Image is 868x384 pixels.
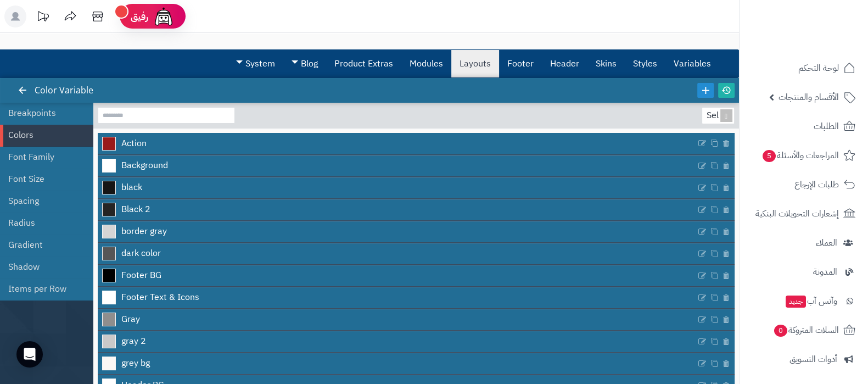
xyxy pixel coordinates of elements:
[542,50,587,77] a: Header
[98,331,696,352] a: gray 2
[121,335,146,348] span: gray 2
[779,90,839,105] span: الأقسام والمنتجات
[816,235,837,251] span: العملاء
[794,177,839,192] span: طلبات الإرجاع
[499,50,542,77] a: Footer
[228,50,283,77] a: System
[401,50,451,77] a: Modules
[8,102,77,124] a: Breakpoints
[121,159,168,172] span: Background
[813,264,837,280] span: المدونة
[98,177,696,198] a: black
[121,247,161,260] span: dark color
[98,199,696,220] a: Black 2
[121,137,147,150] span: Action
[98,353,696,374] a: grey bg
[98,221,696,242] a: border gray
[8,146,77,168] a: Font Family
[8,190,77,212] a: Spacing
[121,291,199,304] span: Footer Text & Icons
[8,168,77,190] a: Font Size
[121,269,161,282] span: Footer BG
[786,296,806,308] span: جديد
[763,150,776,162] span: 5
[814,119,839,134] span: الطلبات
[587,50,625,77] a: Skins
[665,50,719,77] a: Variables
[785,293,837,309] span: وآتس آب
[121,225,167,238] span: border gray
[746,259,861,285] a: المدونة
[16,341,43,368] div: Open Intercom Messenger
[8,256,77,278] a: Shadow
[8,234,77,256] a: Gradient
[153,5,175,27] img: ai-face.png
[98,155,696,176] a: Background
[789,352,837,367] span: أدوات التسويق
[451,50,499,77] a: Layouts
[625,50,665,77] a: Styles
[746,317,861,343] a: السلات المتروكة0
[121,203,150,216] span: Black 2
[773,322,839,338] span: السلات المتروكة
[98,265,696,286] a: Footer BG
[8,212,77,234] a: Radius
[746,201,861,227] a: إشعارات التحويلات البنكية
[746,346,861,372] a: أدوات التسويق
[746,55,861,81] a: لوحة التحكم
[746,113,861,140] a: الطلبات
[121,313,140,326] span: Gray
[8,278,77,300] a: Items per Row
[746,230,861,256] a: العملاء
[283,50,326,77] a: Blog
[98,133,696,154] a: Action
[8,124,77,146] a: Colors
[121,357,150,370] span: grey bg
[746,288,861,314] a: وآتس آبجديد
[793,31,858,54] img: logo-2.png
[98,243,696,264] a: dark color
[746,142,861,169] a: المراجعات والأسئلة5
[755,206,839,221] span: إشعارات التحويلات البنكية
[702,108,732,124] div: Select...
[98,287,696,308] a: Footer Text & Icons
[761,148,839,163] span: المراجعات والأسئلة
[798,60,839,76] span: لوحة التحكم
[326,50,401,77] a: Product Extras
[121,181,142,194] span: black
[774,325,787,337] span: 0
[746,171,861,198] a: طلبات الإرجاع
[98,309,696,330] a: Gray
[131,10,148,23] span: رفيق
[29,5,57,30] a: تحديثات المنصة
[20,78,104,103] div: Color Variable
